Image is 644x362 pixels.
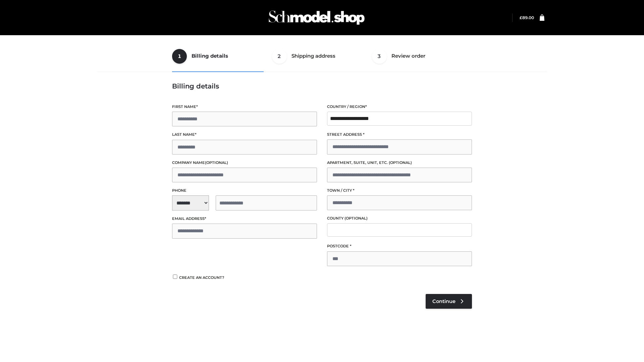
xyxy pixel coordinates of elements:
[327,187,472,194] label: Town / City
[344,216,368,221] span: (optional)
[266,4,367,31] img: Schmodel Admin 964
[172,104,317,110] label: First name
[520,15,534,20] a: £89.00
[172,187,317,194] label: Phone
[179,275,224,280] span: Create an account?
[426,294,472,309] a: Continue
[172,216,317,222] label: Email address
[327,131,472,138] label: Street address
[327,243,472,249] label: Postcode
[172,160,317,166] label: Company name
[327,104,472,110] label: Country / Region
[432,298,455,304] span: Continue
[172,131,317,138] label: Last name
[327,215,472,222] label: County
[327,160,472,166] label: Apartment, suite, unit, etc.
[172,82,472,90] h3: Billing details
[389,160,412,165] span: (optional)
[172,275,178,279] input: Create an account?
[205,160,228,165] span: (optional)
[520,15,522,20] span: £
[520,15,534,20] bdi: 89.00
